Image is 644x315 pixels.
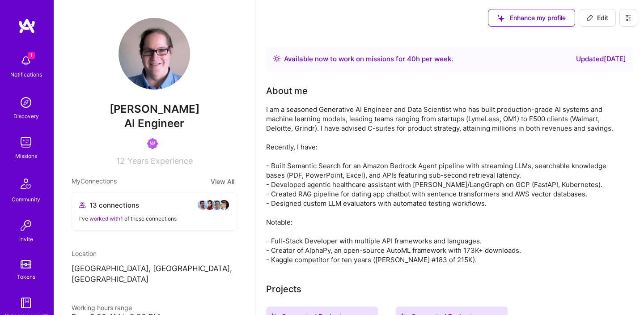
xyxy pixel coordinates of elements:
span: Working hours range [72,304,132,311]
img: teamwork [17,133,35,151]
img: avatar [212,200,222,210]
div: Notifications [10,70,42,79]
span: Enhance my profile [497,13,566,22]
span: [PERSON_NAME] [72,102,237,116]
button: Edit [579,9,616,27]
i: icon Collaborator [79,202,86,209]
div: I am a seasoned Generative AI Engineer and Data Scientist who has built production-grade AI syste... [266,105,624,264]
img: discovery [17,94,35,111]
span: AI Engineer [124,117,184,130]
div: Community [12,195,40,204]
div: I've of these connections [79,214,229,223]
span: Edit [586,13,608,22]
div: Missions [15,151,37,161]
img: User Avatar [119,18,190,89]
div: Invite [19,234,33,244]
img: Been on Mission [147,138,158,149]
div: About me [266,84,308,98]
div: Updated [DATE] [576,54,626,64]
span: Years Experience [127,156,193,166]
button: 13 connectionsavataravataravataravatarI've worked with1 of these connections [72,192,237,231]
div: Projects [266,282,301,296]
i: icon SuggestedTeams [497,15,504,22]
div: Discovery [13,111,39,121]
button: View All [208,176,237,187]
img: bell [17,52,35,70]
button: Enhance my profile [488,9,575,27]
span: 12 [116,156,125,166]
img: Availability [273,55,280,62]
img: guide book [17,294,35,312]
div: Location [72,249,237,258]
span: 40 [407,55,416,63]
img: avatar [197,200,208,210]
span: 13 connections [89,200,139,210]
p: [GEOGRAPHIC_DATA], [GEOGRAPHIC_DATA], [GEOGRAPHIC_DATA] [72,264,237,285]
img: Community [15,173,37,195]
span: 1 [28,52,35,59]
img: Invite [17,217,35,234]
div: Available now to work on missions for h per week . [284,54,453,64]
img: tokens [21,260,31,268]
span: worked with 1 [89,215,123,222]
img: avatar [204,200,215,210]
span: My Connections [72,176,117,187]
div: Tokens [17,272,35,281]
img: logo [18,18,36,34]
img: avatar [219,200,229,210]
